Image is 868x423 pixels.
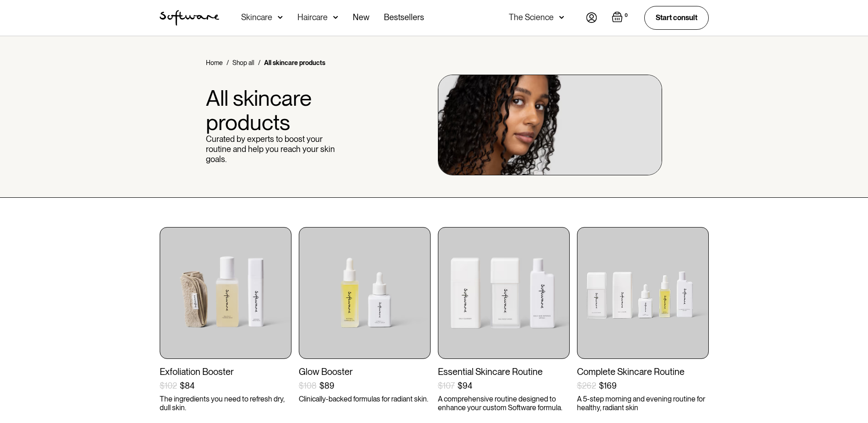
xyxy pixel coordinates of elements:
a: Home [206,58,223,67]
div: All skincare products [264,58,325,67]
div: Glow Booster [299,366,431,377]
a: Shop all [232,58,254,67]
a: Open cart [612,11,630,24]
div: $84 [180,381,194,391]
div: Essential Skincare Routine [438,366,570,377]
div: $107 [438,381,455,391]
div: Complete Skincare Routine [577,366,709,377]
img: arrow down [333,13,338,22]
p: A 5-step morning and evening routine for healthy, radiant skin [577,395,709,412]
p: A comprehensive routine designed to enhance your custom Software formula. [438,395,570,412]
div: $108 [299,381,317,391]
div: / [258,58,260,67]
h1: All skincare products [206,86,338,135]
div: Haircare [297,13,328,22]
div: 0 [623,11,630,20]
div: Exfoliation Booster [160,366,291,377]
img: Software Logo [160,10,219,26]
img: arrow down [278,13,283,22]
p: Clinically-backed formulas for radiant skin. [299,395,431,403]
div: $94 [458,381,472,391]
div: $102 [160,381,177,391]
div: / [226,58,229,67]
a: home [160,10,219,26]
p: The ingredients you need to refresh dry, dull skin. [160,395,291,412]
div: The Science [509,13,554,22]
img: arrow down [559,13,564,22]
div: $89 [319,381,334,391]
div: $169 [599,381,617,391]
div: $262 [577,381,596,391]
div: Skincare [241,13,272,22]
a: Start consult [644,6,709,29]
p: Curated by experts to boost your routine and help you reach your skin goals. [206,134,338,164]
